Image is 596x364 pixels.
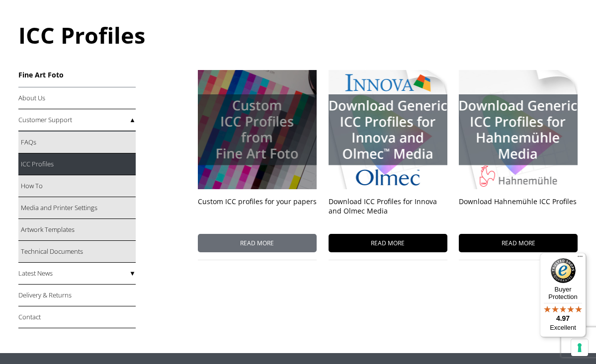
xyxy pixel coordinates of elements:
[18,241,136,263] a: Technical Documents
[459,197,578,226] h3: Download Hahnemühle ICC Profiles
[18,285,136,306] a: Delivery & Returns
[18,175,136,197] a: How To
[540,286,586,300] p: Buyer Protection
[18,306,136,328] a: Contact
[574,253,586,265] button: Menu
[18,132,136,153] a: FAQs
[459,234,578,252] span: READ MORE
[198,197,317,226] h3: Custom ICC profiles for your papers
[18,70,136,79] h3: Fine Art Foto
[18,109,136,131] a: Customer Support
[551,258,576,283] img: Trusted Shops Trustmark
[18,20,578,50] h1: ICC Profiles
[198,234,317,252] span: READ MORE
[556,314,570,322] span: 4.97
[18,87,136,109] a: About Us
[571,339,588,356] button: Your consent preferences for tracking technologies
[329,197,447,226] h3: Download ICC Profiles for Innova and Olmec Media
[18,153,136,175] a: ICC Profiles
[329,234,447,252] span: READ MORE
[18,219,136,241] a: Artwork Templates
[18,263,136,285] a: Latest News
[540,324,586,332] p: Excellent
[540,253,586,337] button: Trusted Shops TrustmarkBuyer Protection4.97Excellent
[18,197,136,219] a: Media and Printer Settings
